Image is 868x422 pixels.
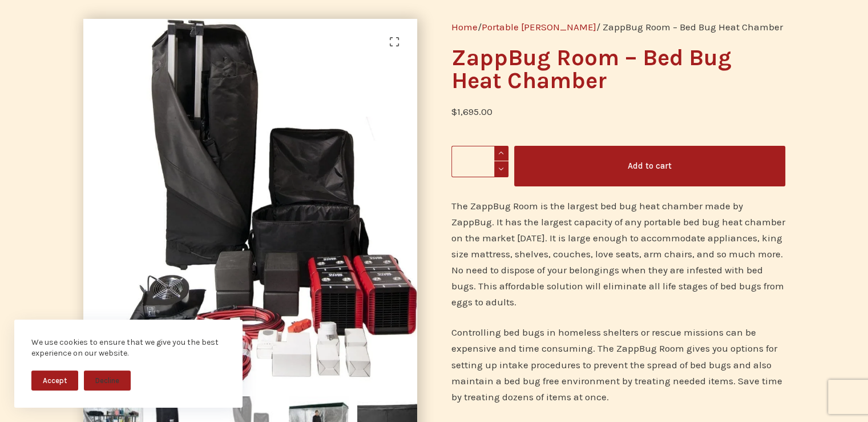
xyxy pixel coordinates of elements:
[451,106,492,117] bdi: 1,695.00
[84,371,131,391] button: Decline
[482,21,596,33] a: Portable [PERSON_NAME]
[451,106,457,117] span: $
[514,146,785,186] button: Add to cart
[9,5,43,39] button: Open LiveChat chat widget
[383,30,406,53] a: View full-screen image gallery
[451,19,785,35] nav: Breadcrumb
[451,21,478,33] a: Home
[31,371,78,391] button: Accept
[451,324,785,404] p: Controlling bed bugs in homeless shelters or rescue missions can be expensive and time consuming....
[31,337,225,359] div: We use cookies to ensure that we give you the best experience on our website.
[451,146,508,177] input: Product quantity
[451,198,785,310] p: The ZappBug Room is the largest bed bug heat chamber made by ZappBug. It has the largest capacity...
[451,46,785,92] h1: ZappBug Room – Bed Bug Heat Chamber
